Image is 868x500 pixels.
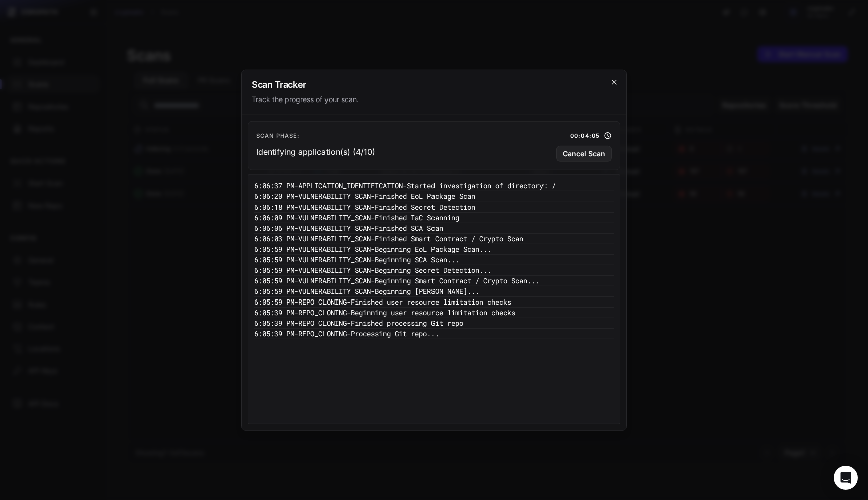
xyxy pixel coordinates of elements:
pre: 6:05:59 PM - VULNERABILITY_SCAN - Beginning SCA Scan... [254,254,614,265]
span: 00:04:05 [570,129,600,141]
pre: 6:06:18 PM - VULNERABILITY_SCAN - Finished Secret Detection [254,202,614,212]
pre: 6:05:59 PM - VULNERABILITY_SCAN - Beginning EoL Package Scan... [254,244,614,254]
pre: 6:06:03 PM - VULNERABILITY_SCAN - Finished Smart Contract / Crypto Scan [254,233,614,244]
pre: 6:06:09 PM - VULNERABILITY_SCAN - Finished IaC Scanning [254,212,614,223]
pre: 6:05:59 PM - VULNERABILITY_SCAN - Beginning Secret Detection... [254,265,614,275]
pre: 6:06:20 PM - VULNERABILITY_SCAN - Finished EoL Package Scan [254,191,614,202]
pre: 6:06:37 PM - APPLICATION_IDENTIFICATION - Started investigation of directory: / [254,180,614,191]
pre: 6:05:59 PM - VULNERABILITY_SCAN - Beginning [PERSON_NAME]... [254,286,614,296]
pre: 6:05:59 PM - REPO_CLONING - Finished user resource limitation checks [254,296,614,307]
pre: 6:05:39 PM - REPO_CLONING - Beginning user resource limitation checks [254,307,614,318]
span: Scan Phase: [256,129,299,141]
div: Open Intercom Messenger [834,466,858,490]
pre: 6:05:39 PM - REPO_CLONING - Finished processing Git repo [254,318,614,328]
div: Track the progress of your scan. [252,94,616,104]
pre: 6:05:59 PM - VULNERABILITY_SCAN - Beginning Smart Contract / Crypto Scan... [254,275,614,286]
pre: 6:05:39 PM - REPO_CLONING - Processing Git repo... [254,328,614,339]
p: Identifying application(s) (4/10) [256,145,375,161]
pre: 6:06:06 PM - VULNERABILITY_SCAN - Finished SCA Scan [254,223,614,233]
h2: Scan Tracker [252,80,616,89]
svg: cross 2, [610,78,618,86]
button: Cancel Scan [556,145,612,161]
